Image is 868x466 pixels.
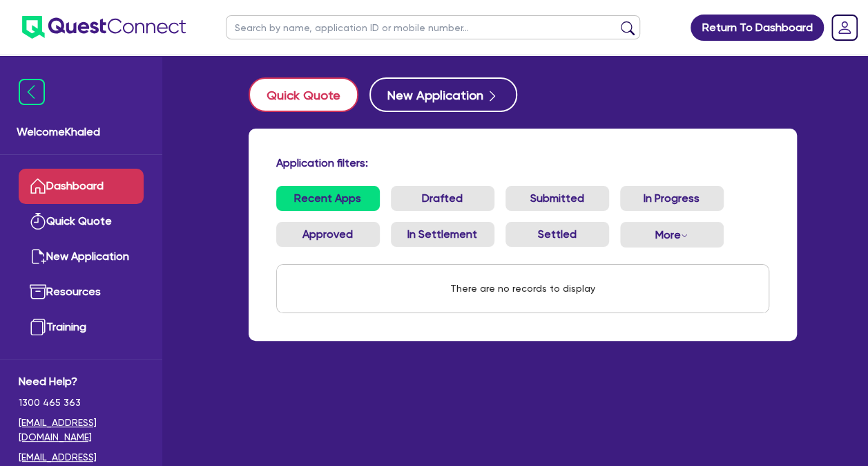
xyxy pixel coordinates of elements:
[505,186,609,211] a: Submitted
[19,274,144,310] a: Resources
[249,77,369,112] a: Quick Quote
[19,204,144,239] a: Quick Quote
[276,186,380,211] a: Recent Apps
[19,79,45,105] img: icon-menu-close
[249,77,358,112] button: Quick Quote
[276,156,769,169] h4: Application filters:
[17,124,146,140] span: Welcome Khaled
[391,222,494,247] a: In Settlement
[19,310,144,345] a: Training
[30,319,46,335] img: training
[30,283,46,300] img: resources
[505,222,609,247] a: Settled
[620,186,724,211] a: In Progress
[19,169,144,204] a: Dashboard
[30,248,46,265] img: new-application
[827,10,862,46] a: Dropdown toggle
[19,395,144,410] span: 1300 465 363
[391,186,494,211] a: Drafted
[30,213,46,230] img: quick-quote
[226,15,640,39] input: Search by name, application ID or mobile number...
[19,239,144,274] a: New Application
[19,416,144,445] a: [EMAIL_ADDRESS][DOMAIN_NAME]
[19,373,144,390] span: Need Help?
[691,15,824,41] a: Return To Dashboard
[22,16,186,39] img: quest-connect-logo-blue
[276,222,380,247] a: Approved
[620,222,724,248] button: Dropdown toggle
[434,265,612,313] div: There are no records to display
[369,77,517,112] button: New Application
